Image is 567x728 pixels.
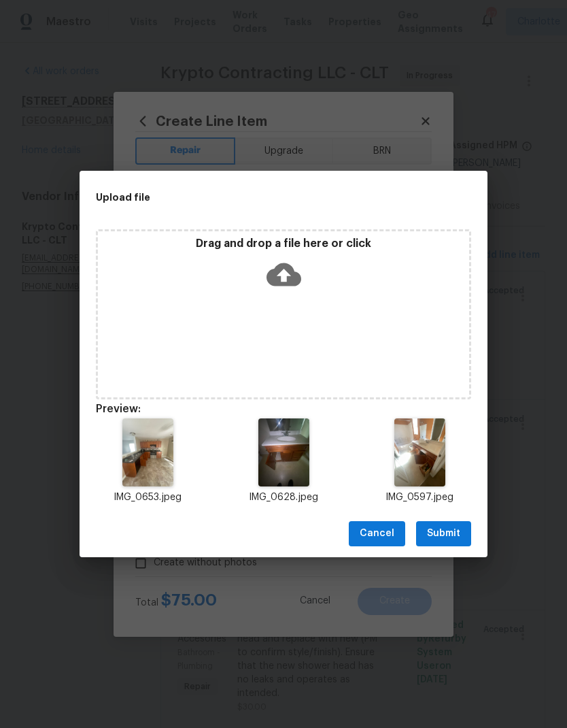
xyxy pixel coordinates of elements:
p: Drag and drop a file here or click [98,237,469,251]
span: Cancel [360,525,394,542]
p: IMG_0628.jpeg [232,491,335,505]
button: Cancel [349,521,405,546]
button: Submit [416,521,471,546]
p: IMG_0653.jpeg [96,491,199,505]
h2: Upload file [96,190,410,205]
span: Submit [427,525,460,542]
img: Z [122,418,173,486]
img: 9k= [394,418,445,486]
img: 9k= [258,418,309,486]
p: IMG_0597.jpeg [368,491,471,505]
